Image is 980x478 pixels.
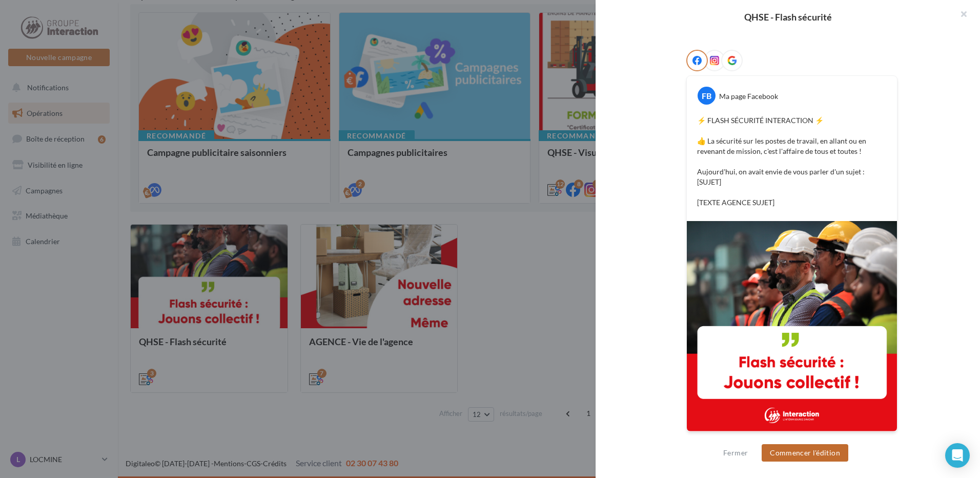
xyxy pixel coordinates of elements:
[698,87,716,105] div: FB
[719,447,752,459] button: Fermer
[762,444,848,462] button: Commencer l'édition
[719,91,778,102] div: Ma page Facebook
[686,432,897,445] div: La prévisualisation est non-contractuelle
[612,12,964,22] div: QHSE - Flash sécurité
[697,115,887,208] p: ⚡️ FLASH SÉCURITÉ INTERACTION ⚡️ 👍 La sécurité sur les postes de travail, en allant ou en revenan...
[945,443,970,468] div: Open Intercom Messenger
